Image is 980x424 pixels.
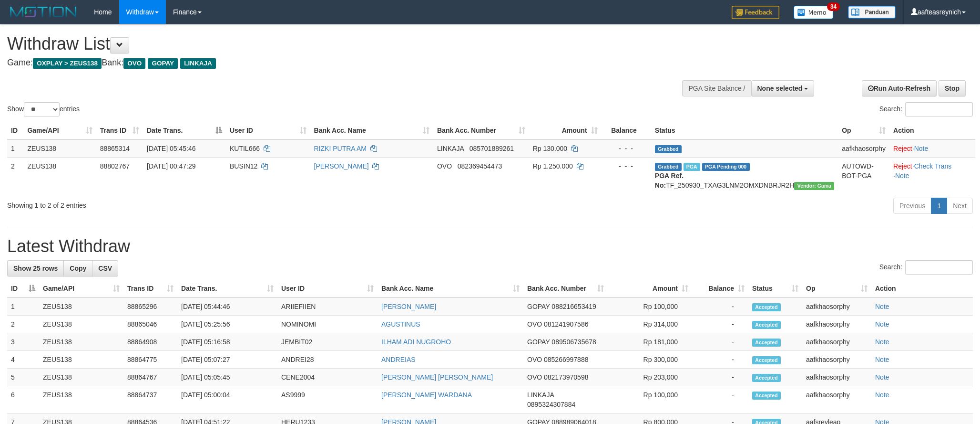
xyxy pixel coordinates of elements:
a: Reject [893,162,912,170]
h1: Withdraw List [7,34,644,53]
span: Copy 081241907586 to clipboard [544,320,588,328]
span: GOPAY [527,338,550,346]
span: Copy 0895324307884 to clipboard [527,401,575,408]
span: Copy 082369454473 to clipboard [458,162,502,170]
td: ZEUS138 [23,157,96,194]
td: ANDREI28 [277,351,378,369]
a: Note [875,320,889,328]
a: 1 [931,198,947,214]
input: Search: [905,260,973,275]
td: TF_250930_TXAG3LNM2OMXDNBRJR2H [651,157,838,194]
th: Trans ID: activate to sort column ascending [96,122,143,139]
span: Accepted [752,321,781,329]
a: CSV [92,260,118,276]
span: GOPAY [527,303,550,310]
div: - - - [605,161,647,171]
th: Bank Acc. Number: activate to sort column ascending [523,280,608,297]
a: Run Auto-Refresh [862,80,937,96]
span: OVO [527,320,542,328]
span: Rp 1.250.000 [533,162,573,170]
td: Rp 100,000 [608,297,692,316]
td: - [692,333,748,351]
span: LINKAJA [180,58,216,69]
th: User ID: activate to sort column ascending [226,122,310,139]
h4: Game: Bank: [7,58,644,68]
a: Note [875,391,889,399]
td: · · [889,157,975,194]
a: Note [875,356,889,363]
span: Copy 082173970598 to clipboard [544,373,588,381]
th: Game/API: activate to sort column ascending [39,280,123,297]
a: ILHAM ADI NUGROHO [381,338,451,346]
td: - [692,297,748,316]
a: [PERSON_NAME] WARDANA [381,391,472,399]
td: 2 [7,316,39,333]
a: [PERSON_NAME] [381,303,436,310]
td: 1 [7,297,39,316]
span: Marked by aafsreyleap [684,163,700,171]
div: Showing 1 to 2 of 2 entries [7,197,401,210]
a: ANDREIAS [381,356,416,363]
span: BUSIN12 [230,162,257,170]
td: 88864737 [123,386,177,413]
td: Rp 181,000 [608,333,692,351]
span: OVO [123,58,145,69]
td: Rp 203,000 [608,369,692,386]
span: GOPAY [148,58,178,69]
td: [DATE] 05:25:56 [177,316,277,333]
span: Accepted [752,356,781,364]
th: ID: activate to sort column descending [7,280,39,297]
span: Accepted [752,303,781,311]
th: Amount: activate to sort column ascending [608,280,692,297]
a: AGUSTINUS [381,320,420,328]
td: aafkhaosorphy [802,316,871,333]
td: [DATE] 05:16:58 [177,333,277,351]
a: Note [914,145,929,152]
td: 4 [7,351,39,369]
td: 6 [7,386,39,413]
td: 88865046 [123,316,177,333]
img: MOTION_logo.png [7,5,80,19]
td: - [692,351,748,369]
span: Grabbed [655,145,682,153]
th: Date Trans.: activate to sort column descending [143,122,226,139]
th: Bank Acc. Number: activate to sort column ascending [433,122,529,139]
th: Op: activate to sort column ascending [802,280,871,297]
span: Copy 088216653419 to clipboard [551,303,596,310]
span: Show 25 rows [13,265,58,272]
label: Search: [879,102,973,117]
td: aafkhaosorphy [838,139,889,158]
th: Bank Acc. Name: activate to sort column ascending [310,122,433,139]
td: - [692,369,748,386]
td: ZEUS138 [39,369,123,386]
th: Bank Acc. Name: activate to sort column ascending [378,280,523,297]
a: Note [875,303,889,310]
a: [PERSON_NAME] [PERSON_NAME] [381,373,493,381]
span: Accepted [752,339,781,347]
th: User ID: activate to sort column ascending [277,280,378,297]
td: Rp 314,000 [608,316,692,333]
a: Next [947,198,973,214]
span: Grabbed [655,163,682,171]
span: Vendor URL: https://trx31.1velocity.biz [794,182,834,190]
span: Copy [70,265,86,272]
span: [DATE] 05:45:46 [147,145,195,152]
a: Previous [893,198,931,214]
td: 88864908 [123,333,177,351]
button: None selected [751,80,815,96]
td: [DATE] 05:05:45 [177,369,277,386]
a: [PERSON_NAME] [314,162,369,170]
td: aafkhaosorphy [802,333,871,351]
td: ZEUS138 [39,297,123,316]
span: Accepted [752,392,781,400]
span: 88802767 [100,162,130,170]
a: RIZKI PUTRA AM [314,145,367,152]
img: Button%20Memo.svg [794,6,834,19]
select: Showentries [24,102,60,117]
a: Note [895,172,909,180]
b: PGA Ref. No: [655,172,684,189]
span: Copy 089506735678 to clipboard [551,338,596,346]
td: 1 [7,139,23,158]
a: Note [875,373,889,381]
span: KUTIL666 [230,145,260,152]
